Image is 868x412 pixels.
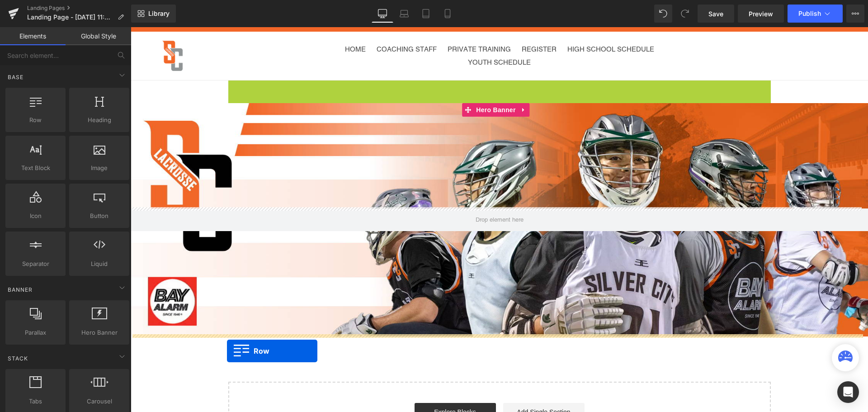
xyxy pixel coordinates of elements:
[437,5,458,23] a: Mobile
[333,29,405,42] a: YOUTH SCHEDULE
[148,9,170,18] span: Library
[7,354,29,363] span: Stack
[387,16,430,29] a: REGISTER
[708,9,723,19] span: Save
[72,211,127,221] span: Button
[846,5,864,23] button: More
[738,5,784,23] a: Preview
[312,16,385,29] a: PRIVATE TRAINING
[372,5,393,23] a: Desktop
[246,18,306,26] span: COACHING STAFF
[837,381,859,403] div: Open Intercom Messenger
[241,16,311,29] a: COACHING STAFF
[210,16,240,29] a: HOME
[7,73,24,81] span: Base
[66,27,131,45] a: Global Style
[72,259,127,269] span: Liquid
[749,9,773,19] span: Preview
[437,18,524,26] span: HIGH SCHOOL SCHEDULE
[72,115,127,125] span: Heading
[72,397,127,406] span: Carousel
[798,10,821,17] span: Publish
[72,328,127,337] span: Hero Banner
[8,397,63,406] span: Tabs
[8,259,63,269] span: Separator
[7,285,33,294] span: Banner
[8,115,63,125] span: Row
[72,163,127,173] span: Image
[27,5,131,12] a: Landing Pages
[25,12,59,46] img: Silver City Lacrosse
[654,5,672,23] button: Undo
[8,328,63,337] span: Parallax
[27,14,114,21] span: Landing Page - [DATE] 11:28:48
[317,18,380,26] span: PRIVATE TRAINING
[432,16,528,29] a: HIGH SCHOOL SCHEDULE
[391,18,426,26] span: REGISTER
[676,5,694,23] button: Redo
[415,5,437,23] a: Tablet
[214,18,235,26] span: HOME
[788,5,843,23] button: Publish
[131,5,176,23] a: New Library
[387,76,399,90] a: Expand / Collapse
[8,163,63,173] span: Text Block
[373,376,454,394] a: Add Single Section
[343,76,387,90] span: Hero Banner
[284,376,365,394] a: Explore Blocks
[393,5,415,23] a: Laptop
[8,211,63,221] span: Icon
[337,31,400,39] span: YOUTH SCHEDULE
